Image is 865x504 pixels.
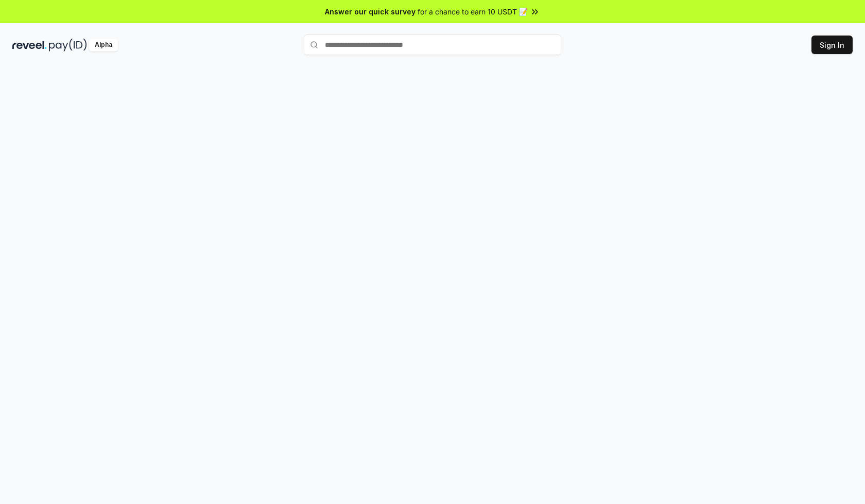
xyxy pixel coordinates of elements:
[12,39,47,51] img: reveel_dark
[418,6,528,17] span: for a chance to earn 10 USDT 📝
[89,39,118,51] div: Alpha
[49,39,87,51] img: pay_id
[811,36,853,54] button: Sign In
[325,6,416,17] span: Answer our quick survey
